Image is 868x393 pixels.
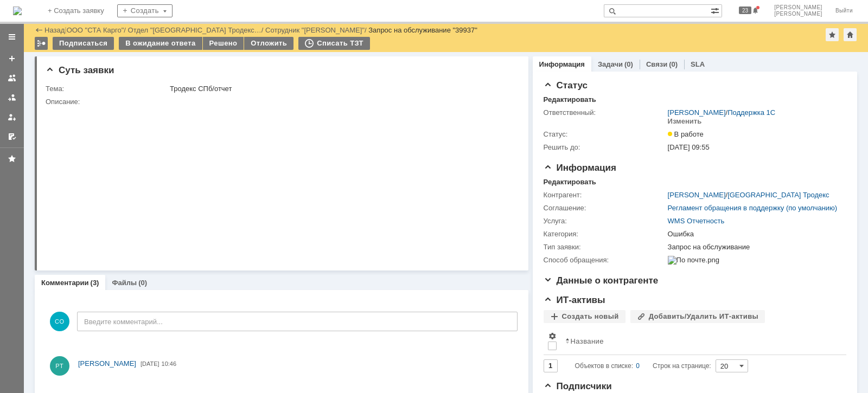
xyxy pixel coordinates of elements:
[544,243,666,252] div: Тип заявки:
[544,80,588,91] span: Статус
[41,279,89,287] a: Комментарии
[774,4,822,11] span: [PERSON_NAME]
[67,26,124,34] a: ООО "СТА Карго"
[739,7,751,14] span: 23
[35,37,48,50] div: Работа с массовостью
[3,69,21,87] a: Заявки на командах
[668,191,829,199] div: /
[711,5,722,15] span: Расширенный поиск
[78,358,136,369] a: [PERSON_NAME]
[544,178,596,186] div: Редактировать
[46,65,114,75] span: Суть заявки
[668,117,702,126] div: Изменить
[170,85,513,93] div: Тродекс СПб/отчет
[50,312,69,331] span: СО
[668,143,710,151] span: [DATE] 09:55
[668,191,726,199] a: [PERSON_NAME]
[117,4,173,17] div: Создать
[544,256,666,265] div: Способ обращения:
[571,337,604,345] div: Название
[544,217,666,226] div: Услуга:
[78,359,136,368] span: [PERSON_NAME]
[3,89,21,106] a: Заявки в моей ответственности
[668,230,841,239] div: Ошибка
[3,128,21,145] a: Мои согласования
[727,191,829,199] a: [GEOGRAPHIC_DATA] Тродекс
[668,243,841,252] div: Запрос на обслуживание
[544,295,605,305] span: ИТ-активы
[668,217,725,225] a: WMS Отчетность
[138,279,147,287] div: (0)
[668,130,704,138] span: В работе
[668,204,838,212] a: Регламент обращения в поддержку (по умолчанию)
[544,381,612,391] span: Подписчики
[46,85,168,93] div: Тема:
[44,26,65,34] a: Назад
[669,60,678,68] div: (0)
[46,98,515,106] div: Описание:
[774,11,822,17] span: [PERSON_NAME]
[544,191,666,199] div: Контрагент:
[265,26,365,34] a: Сотрудник "[PERSON_NAME]"
[544,130,666,139] div: Статус:
[544,163,616,173] span: Информация
[598,60,623,68] a: Задачи
[112,279,137,287] a: Файлы
[668,108,776,117] div: /
[668,108,726,117] a: [PERSON_NAME]
[162,360,177,367] span: 10:46
[3,50,21,67] a: Создать заявку
[544,230,666,239] div: Категория:
[624,60,633,68] div: (0)
[544,143,666,152] div: Решить до:
[826,28,839,41] div: Добавить в избранное
[544,95,596,104] div: Редактировать
[561,327,838,355] th: Название
[548,332,557,340] span: Настройки
[128,26,266,34] div: /
[368,26,477,34] div: Запрос на обслуживание "39937"
[636,359,640,372] div: 0
[3,108,21,126] a: Мои заявки
[844,28,857,41] div: Сделать домашней страницей
[544,275,659,286] span: Данные о контрагенте
[65,25,66,34] div: |
[67,26,128,34] div: /
[646,60,667,68] a: Связи
[575,359,711,372] i: Строк на странице:
[13,7,22,15] a: Перейти на домашнюю страницу
[727,108,775,117] a: Поддержка 1С
[128,26,261,34] a: Отдел "[GEOGRAPHIC_DATA] Тродекс…
[575,362,633,370] span: Объектов в списке:
[544,204,666,212] div: Соглашение:
[544,108,666,117] div: Ответственный:
[91,279,99,287] div: (3)
[539,60,585,68] a: Информация
[265,26,368,34] div: /
[141,360,159,367] span: [DATE]
[668,256,719,265] img: По почте.png
[13,7,22,15] img: logo
[691,60,705,68] a: SLA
